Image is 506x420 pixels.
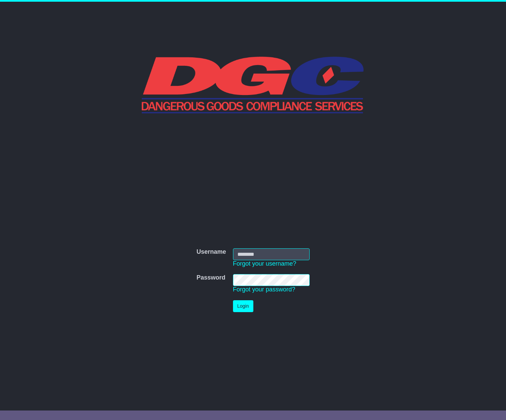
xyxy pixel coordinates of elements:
[233,286,295,293] a: Forgot your password?
[233,300,253,312] button: Login
[196,248,226,256] label: Username
[196,274,225,282] label: Password
[233,260,296,267] a: Forgot your username?
[142,56,365,113] img: DGC QLD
